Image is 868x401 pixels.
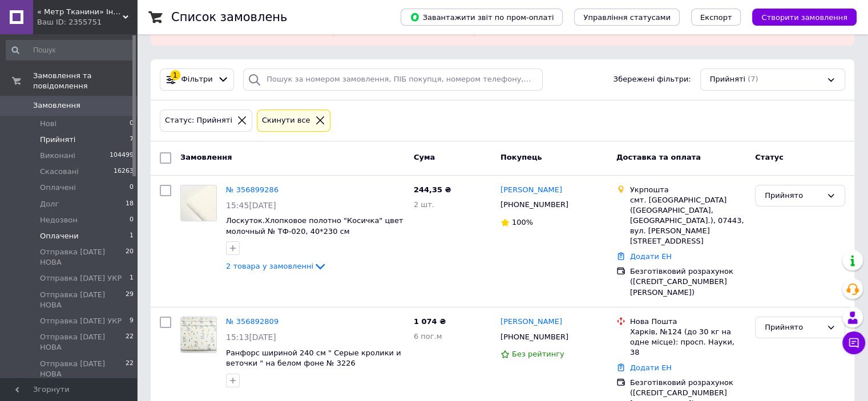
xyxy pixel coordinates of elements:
[130,215,134,225] span: 0
[40,135,75,145] span: Прийняті
[126,359,134,379] span: 22
[40,119,56,129] span: Нові
[130,231,134,241] span: 1
[630,317,746,327] div: Нова Пошта
[40,247,126,268] span: Отправка [DATE] НОВА
[226,333,276,342] span: 15:13[DATE]
[630,252,672,261] a: Додати ЕН
[414,332,442,341] span: 6 пог.м
[40,332,126,353] span: Отправка [DATE] НОВА
[40,316,122,326] span: Отправка [DATE] УКР
[114,167,134,177] span: 16263
[130,135,134,145] span: 7
[512,218,533,226] span: 100%
[180,185,217,221] a: Фото товару
[414,185,451,194] span: 244,35 ₴
[110,151,134,161] span: 104499
[170,70,180,80] div: 1
[613,74,691,85] span: Збережені фільтри:
[574,9,680,26] button: Управління статусами
[765,322,822,334] div: Прийнято
[765,190,822,202] div: Прийнято
[414,317,446,326] span: 1 074 ₴
[761,13,847,22] span: Створити замовлення
[40,183,76,193] span: Оплачені
[180,317,217,353] a: Фото товару
[691,9,741,26] button: Експорт
[630,363,672,372] a: Додати ЕН
[226,216,403,236] a: Лоскуток.Хлопковое полотно "Косичка" цвет молочный № ТФ-020, 40*230 см
[40,231,79,241] span: Оплачени
[583,13,671,22] span: Управління статусами
[700,13,732,22] span: Експорт
[37,17,137,27] div: Ваш ID: 2355751
[752,9,857,26] button: Створити замовлення
[755,153,784,161] span: Статус
[40,290,126,310] span: Отправка [DATE] НОВА
[40,199,59,209] span: Долг
[748,75,758,83] span: (7)
[226,201,276,210] span: 15:45[DATE]
[40,359,126,379] span: Отправка [DATE] НОВА
[500,333,568,341] span: [PHONE_NUMBER]
[226,349,401,368] a: Ранфорс шириной 240 см " Серые кролики и веточки " на белом фоне № 3226
[260,115,313,127] div: Cкинути все
[500,200,568,209] span: [PHONE_NUMBER]
[616,153,701,161] span: Доставка та оплата
[130,119,134,129] span: 0
[181,74,213,85] span: Фільтри
[710,74,745,85] span: Прийняті
[500,185,562,196] a: [PERSON_NAME]
[226,317,278,326] a: № 356892809
[500,153,542,161] span: Покупець
[741,13,857,21] a: Створити замовлення
[180,153,232,161] span: Замовлення
[630,185,746,195] div: Укрпошта
[40,273,122,283] span: Отправка [DATE] УКР
[130,183,134,193] span: 0
[126,199,134,209] span: 18
[842,331,865,354] button: Чат з покупцем
[181,185,216,221] img: Фото товару
[226,262,313,270] span: 2 товара у замовленні
[630,195,746,247] div: смт. [GEOGRAPHIC_DATA] ([GEOGRAPHIC_DATA], [GEOGRAPHIC_DATA].), 07443, вул. [PERSON_NAME][STREET_...
[630,266,746,298] div: Безготівковий розрахунок ([CREDIT_CARD_NUMBER] [PERSON_NAME])
[40,167,79,177] span: Скасовані
[126,332,134,353] span: 22
[37,7,123,17] span: « Метр Тканини» Інтернет-магазин
[126,247,134,268] span: 20
[171,10,287,24] h1: Список замовлень
[500,317,562,327] a: [PERSON_NAME]
[630,327,746,358] div: Харків, №124 (до 30 кг на одне місце): просп. Науки, 38
[40,215,78,225] span: Недозвон
[226,185,278,194] a: № 356899286
[40,151,75,161] span: Виконані
[243,68,543,91] input: Пошук за номером замовлення, ПІБ покупця, номером телефону, Email, номером накладної
[6,40,135,60] input: Пошук
[163,115,235,127] div: Статус: Прийняті
[512,350,564,358] span: Без рейтингу
[226,262,327,270] a: 2 товара у замовленні
[401,9,563,26] button: Завантажити звіт по пром-оплаті
[130,316,134,326] span: 9
[130,273,134,283] span: 1
[414,153,435,161] span: Cума
[414,200,434,209] span: 2 шт.
[33,71,137,91] span: Замовлення та повідомлення
[181,317,216,353] img: Фото товару
[410,12,554,22] span: Завантажити звіт по пром-оплаті
[126,290,134,310] span: 29
[33,100,80,111] span: Замовлення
